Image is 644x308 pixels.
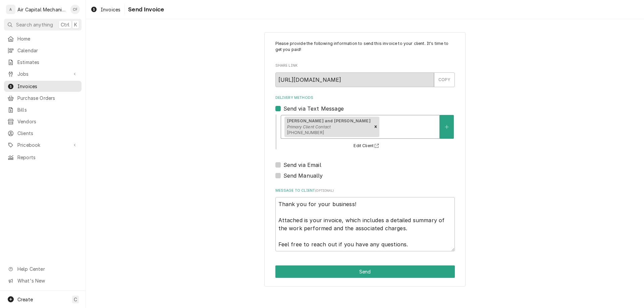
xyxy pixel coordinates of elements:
[17,118,78,125] span: Vendors
[4,104,82,115] a: Bills
[70,5,80,14] div: Charles Faure's Avatar
[17,47,78,54] span: Calendar
[17,6,67,13] div: Air Capital Mechanical
[17,83,78,90] span: Invoices
[74,21,77,28] span: K
[275,95,455,101] label: Delivery Methods
[4,263,82,274] a: Go to Help Center
[17,277,77,284] span: What's New
[4,81,82,92] a: Invoices
[4,275,82,286] a: Go to What's New
[4,33,82,44] a: Home
[372,117,379,137] div: Remove [object Object]
[4,57,82,68] a: Estimates
[17,141,68,148] span: Pricebook
[283,161,321,169] label: Send via Email
[287,124,331,129] em: Primary Client Contact
[287,130,324,135] span: [PHONE_NUMBER]
[283,105,344,113] label: Send via Text Message
[275,95,455,180] div: Delivery Methods
[434,72,455,87] button: COPY
[275,197,455,251] textarea: Thank you for your business! Attached is your invoice, which includes a detailed summary of the w...
[275,41,455,251] div: Invoice Send Form
[440,115,454,139] button: Create New Contact
[275,265,455,278] button: Send
[275,188,455,193] label: Message to Client
[275,63,455,87] div: Share Link
[17,130,78,137] span: Clients
[70,5,80,14] div: CF
[16,21,53,28] span: Search anything
[17,297,33,302] span: Create
[61,21,69,28] span: Ctrl
[6,5,15,14] div: A
[275,41,455,53] p: Please provide the following information to send this invoice to your client. It's time to get yo...
[101,6,120,13] span: Invoices
[17,35,78,42] span: Home
[4,68,82,79] a: Go to Jobs
[4,19,82,30] button: Search anythingCtrlK
[17,59,78,66] span: Estimates
[287,118,371,123] strong: [PERSON_NAME] and [PERSON_NAME]
[17,265,77,272] span: Help Center
[283,172,323,180] label: Send Manually
[4,93,82,104] a: Purchase Orders
[315,189,334,192] span: ( optional )
[88,4,123,15] a: Invoices
[4,139,82,150] a: Go to Pricebook
[17,106,78,113] span: Bills
[17,95,78,102] span: Purchase Orders
[4,116,82,127] a: Vendors
[4,128,82,139] a: Clients
[275,265,455,278] div: Button Group
[4,45,82,56] a: Calendar
[445,125,449,129] svg: Create New Contact
[275,188,455,251] div: Message to Client
[275,63,455,68] label: Share Link
[264,32,466,287] div: Invoice Send
[353,142,382,150] button: Edit Client
[126,5,164,14] span: Send Invoice
[74,296,77,303] span: C
[275,265,455,278] div: Button Group Row
[17,70,68,77] span: Jobs
[4,152,82,163] a: Reports
[17,154,78,161] span: Reports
